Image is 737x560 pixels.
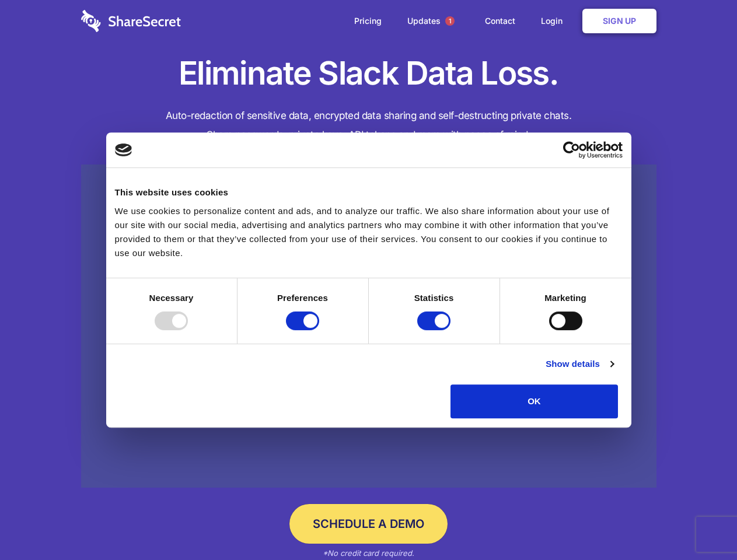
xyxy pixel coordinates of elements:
a: Wistia video thumbnail [81,164,656,488]
strong: Marketing [544,293,586,303]
a: Usercentrics Cookiebot - opens in a new window [521,141,623,159]
h4: Auto-redaction of sensitive data, encrypted data sharing and self-destructing private chats. Shar... [81,106,656,145]
a: Pricing [343,3,393,39]
strong: Statistics [414,293,454,303]
h1: Eliminate Slack Data Loss. [81,52,656,94]
div: This website uses cookies [115,185,623,199]
span: 1 [445,16,455,26]
img: logo-wordmark-white-trans-d4663122ce5f474addd5e946df7df03e33cb6a1c49d2221995e7729f52c070b2.svg [81,10,181,32]
img: logo [115,143,132,156]
a: Schedule a Demo [289,504,448,544]
a: Sign Up [582,9,656,33]
a: Login [529,3,580,39]
strong: Necessary [149,293,194,303]
button: OK [450,384,618,418]
strong: Preferences [277,293,328,303]
em: *No credit card required. [323,548,414,558]
a: Show details [546,357,613,371]
a: Contact [473,3,527,39]
div: We use cookies to personalize content and ads, and to analyze our traffic. We also share informat... [115,204,623,260]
